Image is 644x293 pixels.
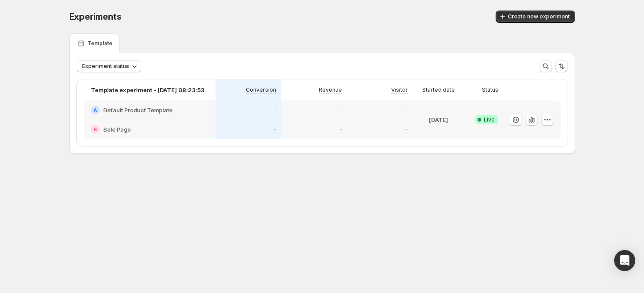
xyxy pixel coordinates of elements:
[555,60,568,72] button: Sort the results
[482,86,498,93] p: Status
[82,63,129,70] span: Experiment status
[273,126,276,133] p: -
[339,126,342,133] p: -
[87,40,112,47] p: Template
[405,107,408,114] p: -
[103,125,131,134] h2: Sale Page
[319,86,342,93] p: Revenue
[339,107,342,114] p: -
[391,86,408,93] p: Visitor
[429,115,448,124] p: [DATE]
[273,107,276,114] p: -
[94,127,97,132] h2: B
[91,86,204,94] p: Template experiment - [DATE] 08:23:53
[94,107,97,113] h2: A
[103,106,173,114] h2: Default Product Template
[508,13,570,20] span: Create new experiment
[77,60,141,72] button: Experiment status
[246,86,276,93] p: Conversion
[422,86,455,93] p: Started date
[614,250,635,271] div: Open Intercom Messenger
[69,11,122,22] span: Experiments
[405,126,408,133] p: -
[484,116,495,123] span: Live
[496,11,575,23] button: Create new experiment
